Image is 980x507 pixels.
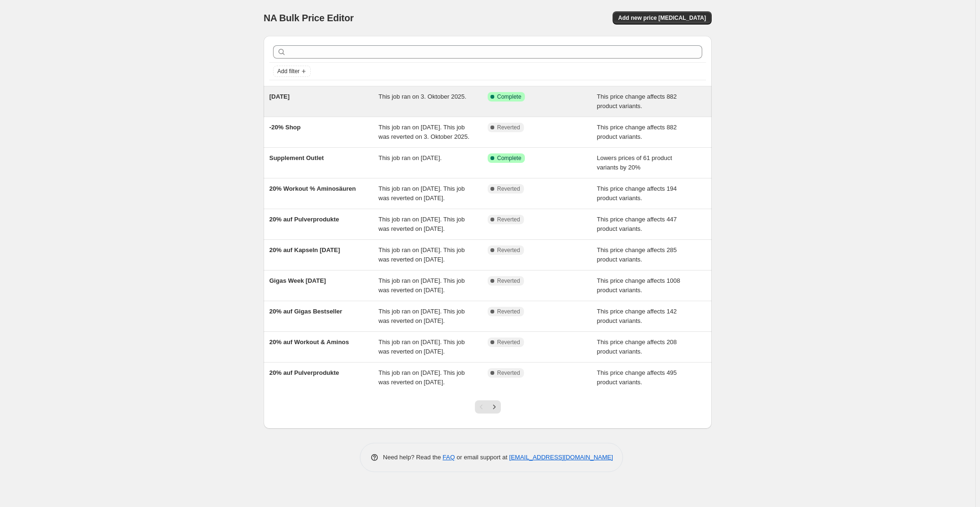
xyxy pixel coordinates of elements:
[475,400,501,414] nav: Pagination
[269,246,340,253] span: 20% auf Kapseln [DATE]
[379,308,465,324] span: This job ran on [DATE]. This job was reverted on [DATE].
[379,185,465,202] span: This job ran on [DATE]. This job was reverted on [DATE].
[269,369,339,376] span: 20% auf Pulverprodukte
[497,338,520,346] span: Reverted
[383,454,443,461] span: Need help? Read the
[497,246,520,254] span: Reverted
[597,124,677,140] span: This price change affects 882 product variants.
[497,277,520,285] span: Reverted
[379,369,465,386] span: This job ran on [DATE]. This job was reverted on [DATE].
[497,216,520,223] span: Reverted
[497,124,520,131] span: Reverted
[618,14,706,22] span: Add new price [MEDICAL_DATA]
[269,93,290,100] span: [DATE]
[273,66,311,77] button: Add filter
[497,154,521,162] span: Complete
[597,216,677,232] span: This price change affects 447 product variants.
[269,124,300,131] span: -20% Shop
[269,154,324,161] span: Supplement Outlet
[379,338,465,355] span: This job ran on [DATE]. This job was reverted on [DATE].
[269,216,339,223] span: 20% auf Pulverprodukte
[497,308,520,315] span: Reverted
[379,154,442,161] span: This job ran on [DATE].
[597,154,673,171] span: Lowers prices of 61 product variants by 20%
[455,454,509,461] span: or email support at
[597,246,677,263] span: This price change affects 285 product variants.
[597,308,677,324] span: This price change affects 142 product variants.
[379,246,465,263] span: This job ran on [DATE]. This job was reverted on [DATE].
[613,11,712,25] button: Add new price [MEDICAL_DATA]
[443,454,455,461] a: FAQ
[597,185,677,202] span: This price change affects 194 product variants.
[597,93,677,110] span: This price change affects 882 product variants.
[497,369,520,377] span: Reverted
[269,185,356,192] span: 20% Workout % Aminosäuren
[379,124,470,140] span: This job ran on [DATE]. This job was reverted on 3. Oktober 2025.
[269,277,326,284] span: Gigas Week [DATE]
[497,93,521,101] span: Complete
[264,13,354,23] span: NA Bulk Price Editor
[509,454,613,461] a: [EMAIL_ADDRESS][DOMAIN_NAME]
[597,277,681,294] span: This price change affects 1008 product variants.
[497,185,520,193] span: Reverted
[269,308,342,315] span: 20% auf Gigas Bestseller
[277,68,299,75] span: Add filter
[379,277,465,294] span: This job ran on [DATE]. This job was reverted on [DATE].
[597,338,677,355] span: This price change affects 208 product variants.
[597,369,677,386] span: This price change affects 495 product variants.
[379,216,465,232] span: This job ran on [DATE]. This job was reverted on [DATE].
[379,93,466,100] span: This job ran on 3. Oktober 2025.
[488,400,501,414] button: Next
[269,338,349,346] span: 20% auf Workout & Aminos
